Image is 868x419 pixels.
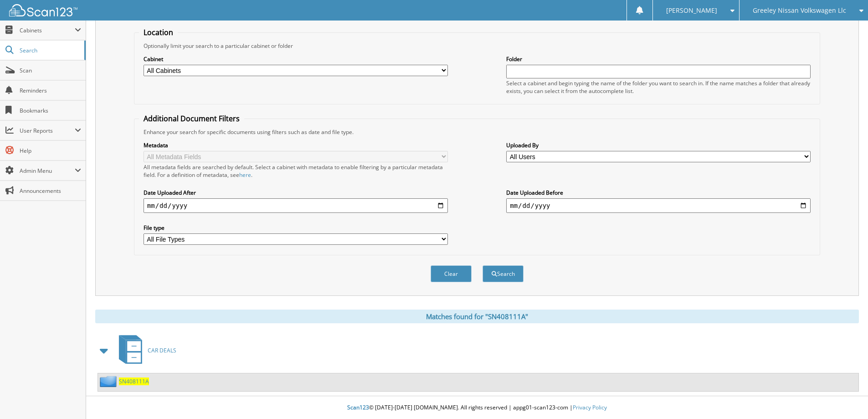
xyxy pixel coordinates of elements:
span: Announcements [20,187,81,195]
div: Select a cabinet and begin typing the name of the folder you want to search in. If the name match... [506,79,811,95]
a: CAR DEALS [113,332,176,368]
div: © [DATE]-[DATE] [DOMAIN_NAME]. All rights reserved | appg01-scan123-com | [86,397,868,419]
span: Reminders [20,87,81,94]
label: Folder [506,55,811,63]
span: Search [20,47,80,54]
div: All metadata fields are searched by default. Select a cabinet with metadata to enable filtering b... [144,163,448,179]
input: end [506,198,811,213]
button: Clear [431,265,472,282]
legend: Location [139,27,178,37]
span: [PERSON_NAME] [666,8,717,13]
a: SN408111A [119,378,149,385]
span: Scan123 [347,403,369,411]
iframe: Chat Widget [822,375,868,419]
div: Optionally limit your search to a particular cabinet or folder [139,42,815,50]
span: Help [20,147,81,155]
span: CAR DEALS [148,347,176,354]
span: Cabinets [20,26,75,34]
legend: Additional Document Filters [139,114,244,124]
label: File type [144,224,448,232]
div: Matches found for "SN408111A" [95,310,859,323]
span: Scan [20,67,81,74]
label: Uploaded By [506,141,811,149]
button: Search [483,265,524,282]
span: Admin Menu [20,167,75,175]
img: scan123-logo-white.svg [9,4,77,16]
label: Date Uploaded After [144,189,448,197]
a: Privacy Policy [573,403,607,411]
a: here [239,171,251,179]
label: Cabinet [144,55,448,63]
label: Metadata [144,141,448,149]
input: start [144,198,448,213]
span: User Reports [20,127,75,134]
img: folder2.png [100,376,119,387]
label: Date Uploaded Before [506,189,811,197]
span: Greeley Nissan Volkswagen Llc [753,8,846,13]
div: Enhance your search for specific documents using filters such as date and file type. [139,128,815,136]
span: Bookmarks [20,107,81,114]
